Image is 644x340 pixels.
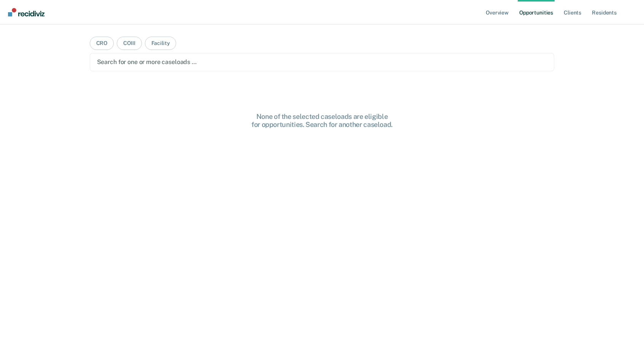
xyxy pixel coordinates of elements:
[145,37,177,50] button: Facility
[626,6,638,18] button: Profile dropdown button
[8,8,45,16] img: Recidiviz
[117,37,142,50] button: COIII
[90,37,114,50] button: CRO
[200,112,444,129] div: None of the selected caseloads are eligible for opportunities. Search for another caseload.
